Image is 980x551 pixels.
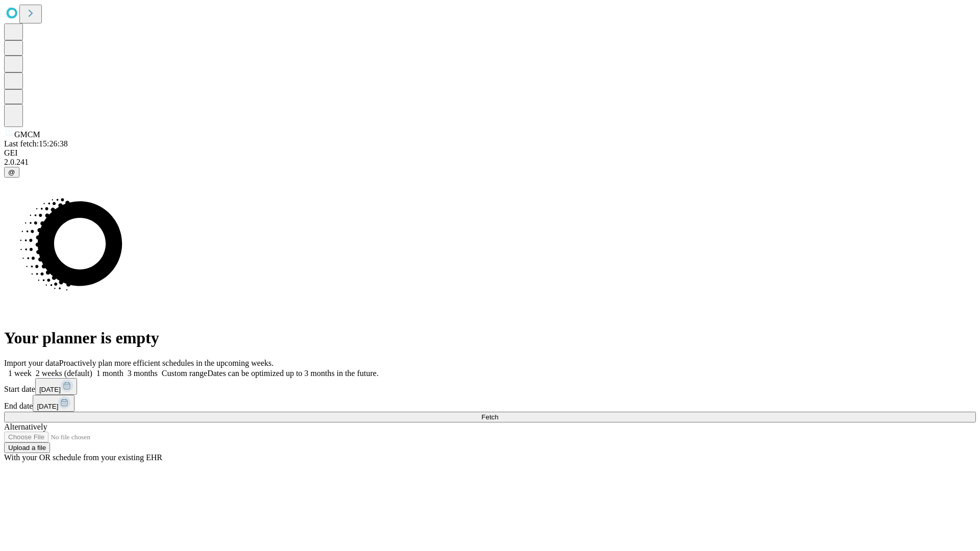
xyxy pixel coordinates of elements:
[35,378,77,395] button: [DATE]
[481,413,498,421] span: Fetch
[8,369,32,378] span: 1 week
[162,369,207,378] span: Custom range
[37,403,58,410] span: [DATE]
[207,369,378,378] span: Dates can be optimized up to 3 months in the future.
[4,395,976,412] div: End date
[33,395,75,412] button: [DATE]
[59,359,274,367] span: Proactively plan more efficient schedules in the upcoming weeks.
[4,158,976,167] div: 2.0.241
[4,453,162,462] span: With your OR schedule from your existing EHR
[4,139,68,148] span: Last fetch: 15:26:38
[8,168,15,176] span: @
[4,359,59,367] span: Import your data
[39,386,61,393] span: [DATE]
[4,422,47,431] span: Alternatively
[128,369,158,378] span: 3 months
[4,412,976,422] button: Fetch
[4,148,976,158] div: GEI
[4,442,50,453] button: Upload a file
[4,378,976,395] div: Start date
[14,130,40,139] span: GMCM
[4,329,976,347] h1: Your planner is empty
[36,369,92,378] span: 2 weeks (default)
[96,369,124,378] span: 1 month
[4,167,19,178] button: @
